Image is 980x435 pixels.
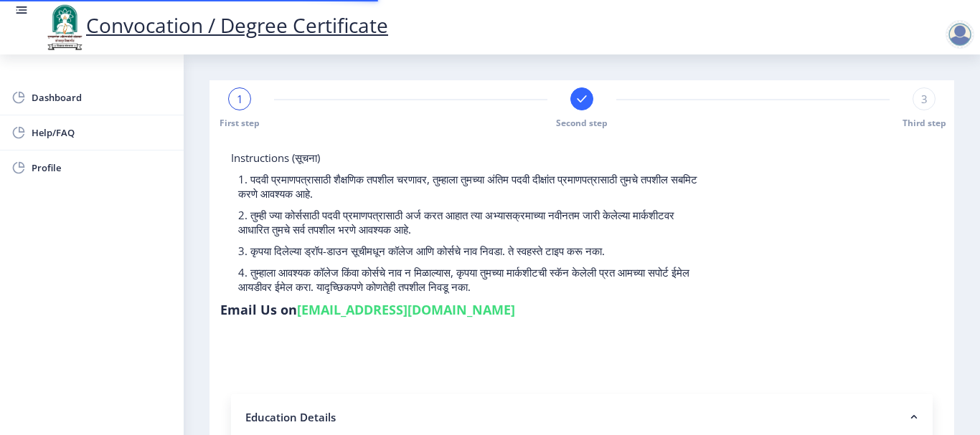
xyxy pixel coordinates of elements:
[32,89,172,106] span: Dashboard
[238,172,699,201] p: 1. पदवी प्रमाणपत्रासाठी शैक्षणिक तपशील चरणावर, तुम्हाला तुमच्या अंतिम पदवी दीक्षांत प्रमाणपत्रासा...
[220,117,260,129] span: First step
[238,244,699,258] p: 3. कृपया दिलेल्या ड्रॉप-डाउन सूचीमधून कॉलेज आणि कोर्सचे नाव निवडा. ते स्वहस्ते टाइप करू नका.
[297,301,515,318] a: [EMAIL_ADDRESS][DOMAIN_NAME]
[903,117,946,129] span: Third step
[43,3,86,52] img: logo
[32,124,172,141] span: Help/FAQ
[238,265,699,294] p: 4. तुम्हाला आवश्यक कॉलेज किंवा कोर्सचे नाव न मिळाल्यास, कृपया तुमच्या मार्कशीटची स्कॅन केलेली प्र...
[556,117,608,129] span: Second step
[43,11,388,39] a: Convocation / Degree Certificate
[238,208,699,236] p: 2. तुम्ही ज्या कोर्ससाठी पदवी प्रमाणपत्रासाठी अर्ज करत आहात त्या अभ्यासक्रमाच्या नवीनतम जारी केले...
[32,159,172,176] span: Profile
[220,301,515,318] h6: Email Us on
[231,150,320,165] span: Instructions (सूचना)
[237,92,243,106] span: 1
[921,92,928,106] span: 3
